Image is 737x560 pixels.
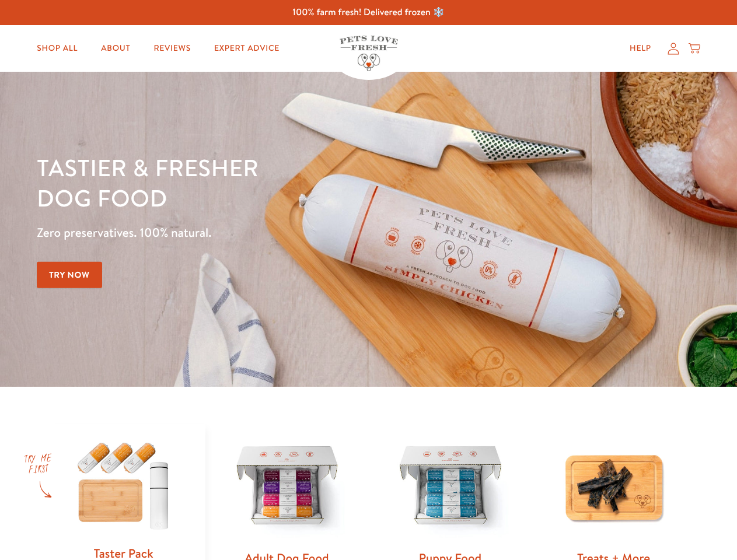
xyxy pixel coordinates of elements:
a: Help [620,37,661,60]
a: Expert Advice [205,37,289,60]
a: Shop All [27,37,87,60]
img: Pets Love Fresh [340,36,398,71]
p: Zero preservatives. 100% natural. [37,222,479,243]
a: About [92,37,139,60]
h1: Tastier & fresher dog food [37,152,479,213]
a: Try Now [37,262,102,288]
a: Reviews [144,37,200,60]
